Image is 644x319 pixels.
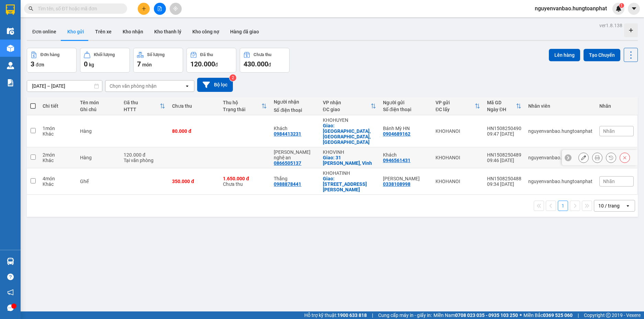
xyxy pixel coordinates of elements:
div: Chưa thu [223,176,267,187]
span: đ [215,62,218,67]
div: KHOHANOI [436,128,480,134]
span: đơn [36,62,44,67]
span: | [578,311,579,319]
span: question-circle [7,274,14,280]
button: Số lượng7món [133,48,183,73]
span: caret-down [631,6,637,12]
th: Toggle SortBy [432,97,484,115]
button: Đơn hàng3đơn [27,48,77,73]
div: Hàng [80,128,117,134]
div: 09:34 [DATE] [487,181,521,187]
sup: 1 [619,3,624,8]
div: Đã thu [200,52,213,57]
div: Giao: 188 Nguyễn Huy Tự, HT [323,176,376,192]
div: Đơn hàng [41,52,59,57]
div: Anh Bách [383,176,429,181]
div: Tại văn phòng [124,158,165,163]
div: KHOVINH [323,149,376,155]
img: icon-new-feature [615,6,622,12]
div: nguyenvanbao.hungtoanphat [528,128,592,134]
span: notification [7,289,14,296]
div: Ngày ĐH [487,107,516,112]
div: 09:47 [DATE] [487,131,521,137]
button: aim [170,3,182,15]
span: Nhãn [603,179,615,184]
div: HN1508250489 [487,152,521,158]
strong: 1900 633 818 [337,312,367,318]
button: Hàng đã giao [225,23,264,40]
div: Trạng thái [223,107,261,112]
span: search [29,6,33,11]
div: 0866505137 [274,160,301,166]
span: đ [268,62,271,67]
span: 0 [84,60,88,68]
button: file-add [154,3,166,15]
img: warehouse-icon [7,62,14,69]
button: Khối lượng0kg [80,48,130,73]
div: Khách [383,152,429,158]
div: Gia Dụng nghệ an [274,149,316,160]
li: Hotline: 0932685789 [38,34,156,43]
div: 0946561431 [383,158,410,163]
img: logo-vxr [6,4,15,15]
button: Kho gửi [62,23,90,40]
input: Tìm tên, số ĐT hoặc mã đơn [38,5,119,12]
div: KHOHANOI [436,155,480,160]
div: Khác [43,158,73,163]
span: plus [142,6,146,11]
div: Đã thu [124,100,160,105]
button: 1 [558,201,568,211]
div: Nhãn [599,103,634,109]
div: nguyenvanbao.hungtoanphat [528,155,592,160]
div: ĐC lấy [436,107,475,112]
b: Gửi khách hàng [65,44,128,53]
span: 1 [620,3,623,8]
div: Khác [43,181,73,187]
div: 1.650.000 đ [223,176,267,181]
button: Kho thanh lý [149,23,187,40]
button: Chưa thu430.000đ [240,48,290,73]
span: 7 [137,60,141,68]
div: 80.000 đ [172,128,216,134]
th: Toggle SortBy [319,97,380,115]
li: 115 Hà Huy Tập, thị trấn [GEOGRAPHIC_DATA], [GEOGRAPHIC_DATA] [38,17,156,34]
div: 0338108998 [383,181,410,187]
span: 120.000 [190,60,215,68]
div: Khác [43,131,73,137]
button: Đã thu120.000đ [187,48,236,73]
div: Ghế [80,179,117,184]
svg: open [184,83,190,89]
div: Thu hộ [223,100,261,105]
img: logo.jpg [9,9,43,43]
span: 3 [31,60,34,68]
span: Nhãn [603,128,615,134]
div: 350.000 đ [172,179,216,184]
div: Mã GD [487,100,516,105]
div: HTTT [124,107,160,112]
input: Select a date range. [27,81,102,92]
div: Giao: 31 Lý Tự Trọng, Vinh [323,155,376,166]
div: nguyenvanbao.hungtoanphat [528,179,592,184]
span: Miền Nam [433,311,518,319]
div: KHOHUYEN [323,117,376,123]
img: warehouse-icon [7,258,14,265]
div: HN1508250488 [487,176,521,181]
button: caret-down [628,3,640,15]
div: Chi tiết [43,103,73,109]
strong: 0369 525 060 [543,312,573,318]
img: solution-icon [7,79,14,86]
button: Tạo Chuyến [584,49,620,61]
div: KHOHANOI [436,179,480,184]
button: Bộ lọc [197,78,233,92]
span: Miền Bắc [523,311,573,319]
span: Cung cấp máy in - giấy in: [378,311,432,319]
th: Toggle SortBy [484,97,525,115]
div: 2 món [43,152,73,158]
div: Nhân viên [528,103,592,109]
button: Trên xe [90,23,117,40]
div: ver 1.8.138 [599,22,622,29]
span: 430.000 [244,60,268,68]
button: Lên hàng [549,49,580,61]
button: Kho nhận [117,23,149,40]
div: Khối lượng [94,52,115,57]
